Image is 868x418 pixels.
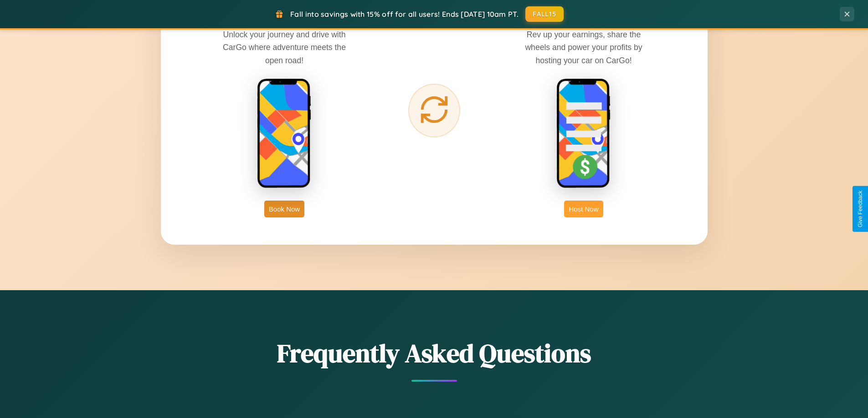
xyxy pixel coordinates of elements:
p: Rev up your earnings, share the wheels and power your profits by hosting your car on CarGo! [515,28,652,66]
span: Fall into savings with 15% off for all users! Ends [DATE] 10am PT. [290,10,519,19]
p: Unlock your journey and drive with CarGo where adventure meets the open road! [216,28,353,66]
img: host phone [556,78,611,189]
div: Give Feedback [857,191,863,227]
img: rent phone [257,78,312,189]
button: FALL15 [525,6,564,22]
h2: Frequently Asked Questions [161,336,708,371]
button: Book Now [264,201,304,217]
button: Host Now [564,201,603,217]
